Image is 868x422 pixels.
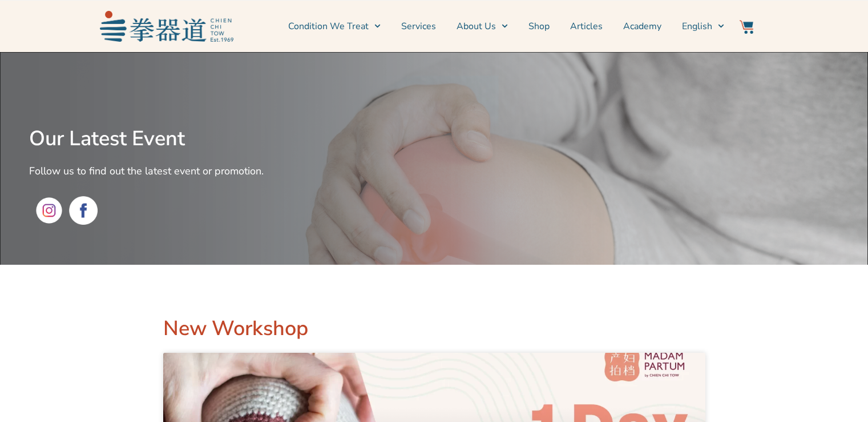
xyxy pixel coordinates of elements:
a: Services [401,12,436,41]
a: Articles [570,12,603,41]
a: Condition We Treat [288,12,381,41]
img: Website Icon-03 [740,20,753,34]
a: Academy [623,12,661,41]
h2: Our Latest Event [29,126,429,152]
a: English [682,12,724,41]
span: English [682,19,712,33]
a: About Us [457,12,508,41]
h2: Follow us to find out the latest event or promotion. [29,163,429,179]
a: Shop [528,12,550,41]
nav: Menu [239,12,724,41]
h2: New Workshop [163,316,705,341]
